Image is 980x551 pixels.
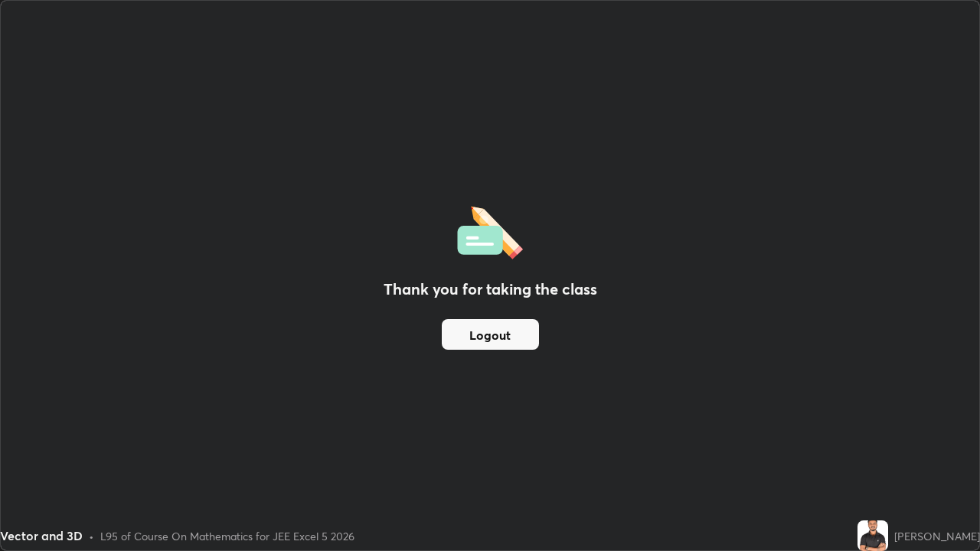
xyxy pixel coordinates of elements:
[457,201,523,259] img: offlineFeedback.1438e8b3.svg
[857,520,888,551] img: 8a5640520d1649759a523a16a6c3a527.jpg
[894,528,980,544] div: [PERSON_NAME]
[442,319,539,350] button: Logout
[89,528,94,544] div: •
[384,278,597,301] h2: Thank you for taking the class
[100,528,354,544] div: L95 of Course On Mathematics for JEE Excel 5 2026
